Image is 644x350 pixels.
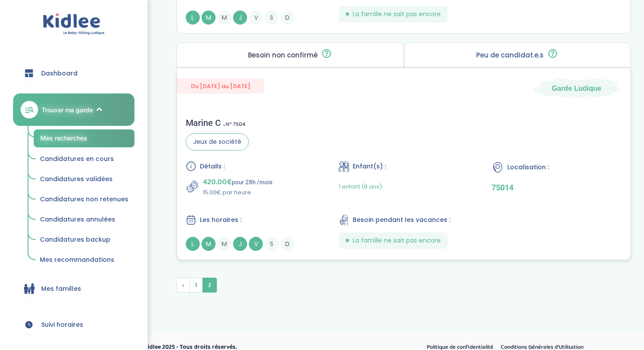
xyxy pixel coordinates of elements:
[492,183,622,192] p: 75014
[13,309,134,340] a: Suivi horaires
[40,235,110,244] span: Candidatures backup
[40,154,114,163] span: Candidatures en cours
[353,10,441,19] span: La famille ne sait pas encore
[13,93,134,126] a: Trouver ma garde
[189,278,203,293] span: 1
[177,79,264,94] span: Du [DATE] au [DATE]
[217,237,231,251] span: M
[203,176,232,188] span: 420.00€
[34,171,134,188] a: Candidatures validées
[13,273,134,304] a: Mes familles
[40,175,113,183] span: Candidatures validées
[233,11,247,25] span: J
[186,237,200,251] span: L
[41,320,83,329] span: Suivi horaires
[203,188,272,197] p: 15.00€ par heure
[13,57,134,89] a: Dashboard
[34,211,134,228] a: Candidatures annulées
[280,237,294,251] span: D
[186,11,200,25] span: L
[552,83,602,93] span: Garde Ludique
[202,11,216,25] span: M
[41,284,81,293] span: Mes familles
[202,237,216,251] span: M
[248,52,318,59] p: Besoin non confirmé
[177,278,190,293] span: ‹
[41,69,78,78] span: Dashboard
[43,13,105,36] img: logo.svg
[507,163,549,172] span: Localisation :
[353,215,450,225] span: Besoin pendant les vacances :
[280,11,294,25] span: D
[233,237,247,251] span: J
[353,236,441,245] span: La famille ne sait pas encore
[339,182,382,191] span: 1 enfant (8 ans)
[40,255,114,264] span: Mes recommandations
[353,162,386,171] span: Enfant(s) :
[40,195,128,204] span: Candidatures non retenues
[40,215,115,224] span: Candidatures annulées
[200,215,241,225] span: Les horaires :
[200,162,225,171] span: Détails :
[40,134,87,142] span: Mes recherches
[34,191,134,208] a: Candidatures non retenues
[226,120,245,129] span: N° 7504
[34,129,134,147] a: Mes recherches
[186,133,249,150] span: Jeux de société
[34,252,134,268] a: Mes recommandations
[265,237,279,251] span: S
[249,11,263,25] span: V
[34,232,134,248] a: Candidatures backup
[42,105,93,114] span: Trouver ma garde
[217,11,231,25] span: M
[476,52,544,59] p: Peu de candidat.e.s
[186,118,249,128] div: Marine C .
[34,151,134,168] a: Candidatures en cours
[202,278,217,293] span: 2
[265,11,279,25] span: S
[203,176,272,188] p: pour 28h /mois
[249,237,263,251] span: V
